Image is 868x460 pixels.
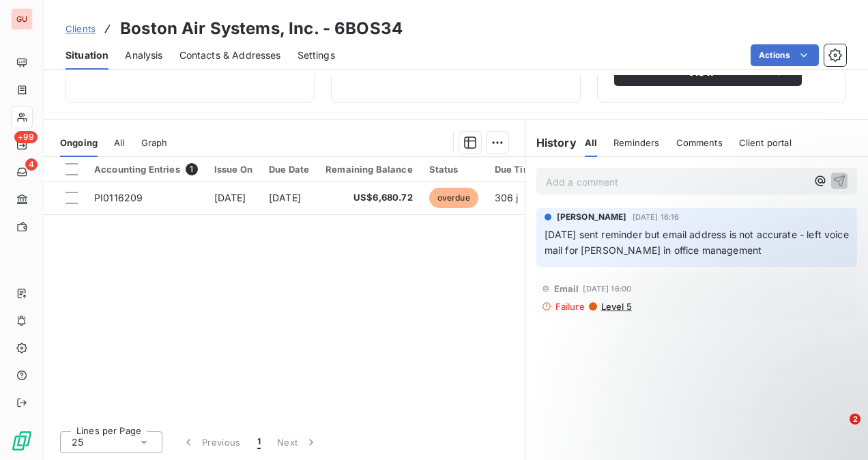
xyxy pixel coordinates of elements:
span: All [585,137,597,148]
span: Email [554,283,579,294]
span: [DATE] 16:00 [583,285,631,293]
span: 25 [72,435,83,449]
span: [DATE] [214,192,246,203]
span: Comments [676,137,723,148]
span: [PERSON_NAME] [557,211,627,223]
div: Status [429,164,478,175]
span: Situation [66,48,108,62]
div: Accounting Entries [94,163,198,175]
span: 1 [257,435,261,449]
span: Graph [141,137,168,148]
span: Client portal [739,137,792,148]
button: Actions [751,44,819,66]
span: Analysis [125,48,162,62]
span: US$6,680.72 [325,191,413,205]
span: [DATE] sent reminder but email address is not accurate - left voice mail for [PERSON_NAME] in off... [545,229,852,256]
img: Logo LeanPay [11,430,33,452]
button: Previous [173,428,249,457]
span: All [114,137,124,148]
iframe: Intercom live chat [822,414,854,446]
span: [DATE] [269,192,301,203]
button: 1 [249,428,269,457]
span: Clients [66,23,96,34]
iframe: Intercom notifications message [595,328,868,423]
span: Contacts & Addresses [179,48,281,62]
span: +99 [14,131,38,143]
h3: Boston Air Systems, Inc. - 6BOS34 [120,16,403,41]
span: Ongoing [60,137,98,148]
span: View [631,66,772,77]
div: GU [11,8,33,30]
span: Settings [298,48,335,62]
div: Due Date [269,164,309,175]
span: overdue [429,188,478,208]
div: Due Time [495,164,551,175]
span: PI0116209 [94,192,143,203]
a: Clients [66,22,96,35]
h6: History [525,134,577,151]
span: Level 5 [600,301,632,312]
span: 1 [186,163,198,175]
span: Failure [555,301,585,312]
span: [DATE] 16:16 [633,213,680,221]
span: 2 [850,414,860,425]
button: Next [269,428,326,457]
span: 4 [25,158,38,171]
span: 306 j [495,192,519,203]
div: Issue On [214,164,252,175]
div: Remaining Balance [325,164,413,175]
span: Reminders [613,137,659,148]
